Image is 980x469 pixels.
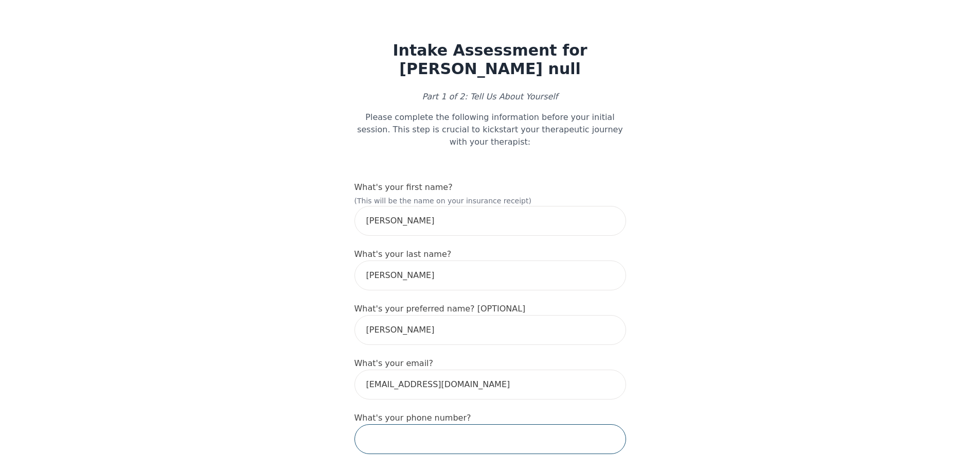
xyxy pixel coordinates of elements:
[354,111,626,148] p: Please complete the following information before your initial session. This step is crucial to ki...
[354,249,452,259] label: What's your last name?
[354,41,626,78] h1: Intake Assessment for [PERSON_NAME] null
[354,182,453,192] label: What's your first name?
[354,413,471,423] label: What's your phone number?
[354,304,526,314] label: What's your preferred name? [OPTIONAL]
[354,196,626,206] p: (This will be the name on your insurance receipt)
[354,358,434,368] label: What's your email?
[354,91,626,103] p: Part 1 of 2: Tell Us About Yourself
